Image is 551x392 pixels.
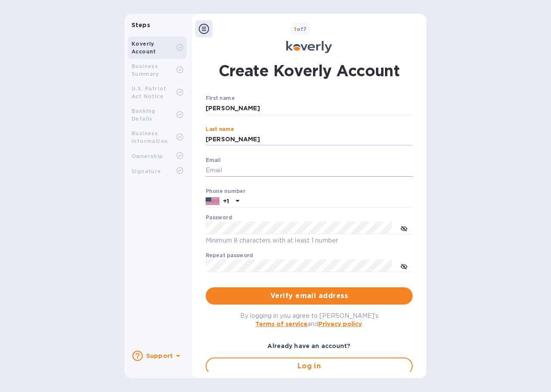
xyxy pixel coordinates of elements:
span: By logging in you agree to [PERSON_NAME]'s and . [240,312,379,327]
b: Business Information [131,130,168,144]
b: Business Summary [131,63,159,77]
b: Ownership [131,153,163,159]
button: toggle password visibility [395,257,413,274]
p: +1 [223,197,229,205]
b: Koverly Account [131,40,156,55]
button: Log in [206,358,413,375]
button: toggle password visibility [395,219,413,236]
span: Verify email address [213,291,406,301]
label: Repeat password [206,253,253,258]
b: Signature [131,168,161,174]
span: Log in [213,361,405,371]
h1: Create Koverly Account [219,60,400,81]
b: Banking Details [131,108,156,122]
a: Privacy policy [318,320,362,327]
button: Verify email address [206,287,413,305]
img: US [206,196,219,206]
a: Terms of service [255,320,307,327]
input: Enter your first name [206,102,413,115]
b: of 7 [294,26,307,32]
b: Steps [131,22,150,28]
b: U.S. Patriot Act Notice [131,85,166,100]
input: Email [206,164,413,177]
label: Phone number [206,189,245,194]
p: Minimum 8 characters with at least 1 number [206,236,413,246]
span: 1 [294,26,296,32]
label: Email [206,158,221,163]
label: Password [206,215,232,221]
b: Support [146,352,173,359]
label: Last name [206,127,234,132]
label: First name [206,96,235,101]
input: Enter your last name [206,133,413,146]
b: Already have an account? [267,342,351,349]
